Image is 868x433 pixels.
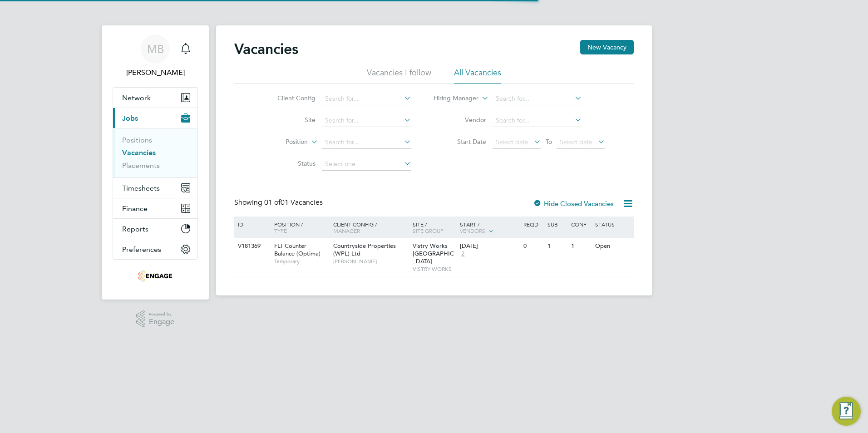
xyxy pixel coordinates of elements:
span: VISTRY WORKS [413,266,456,273]
label: Site [263,116,316,124]
button: Timesheets [113,178,197,198]
a: Powered byEngage [136,310,175,328]
span: Finance [122,204,148,213]
label: Hide Closed Vacancies [533,199,614,208]
span: Select date [560,138,592,146]
li: Vacancies I follow [367,67,431,84]
input: Select one [322,158,411,171]
span: Timesheets [122,184,160,192]
div: [DATE] [460,242,519,250]
span: Engage [149,318,174,326]
span: Countryside Properties (WPL) Ltd [333,242,396,257]
span: MB [147,43,164,55]
div: ID [236,216,267,232]
button: Network [113,88,197,108]
a: Placements [122,161,160,170]
span: 2 [460,250,466,258]
div: Showing [234,198,325,207]
input: Search for... [493,114,582,127]
span: Network [122,93,151,102]
div: 0 [521,238,545,255]
button: Preferences [113,239,197,259]
div: 1 [569,238,592,255]
span: 01 of [264,198,281,207]
button: Jobs [113,108,197,128]
div: Start / [458,216,521,239]
button: New Vacancy [580,40,634,54]
nav: Main navigation [102,25,209,300]
span: Site Group [413,227,444,234]
span: Reports [122,225,148,233]
div: Status [593,216,632,232]
a: MB[PERSON_NAME] [113,34,198,78]
label: Start Date [434,138,486,146]
a: Positions [122,136,152,144]
img: optima-uk-logo-retina.png [138,269,173,283]
button: Engage Resource Center [832,397,861,426]
li: All Vacancies [454,67,501,84]
h2: Vacancies [234,40,298,58]
div: Client Config / [331,216,410,238]
label: Status [263,159,316,167]
button: Finance [113,198,197,218]
div: Open [593,238,632,255]
label: Position [256,138,308,147]
span: Vistry Works [GEOGRAPHIC_DATA] [413,242,454,265]
label: Client Config [263,94,316,102]
div: Sub [545,216,569,232]
a: Vacancies [122,148,156,157]
span: Type [274,227,287,234]
div: Jobs [113,128,197,177]
span: Maisie Boorman [113,67,198,78]
input: Search for... [322,93,411,105]
div: 1 [545,238,569,255]
span: 01 Vacancies [264,198,323,207]
a: Go to home page [113,269,198,283]
span: Temporary [274,258,329,265]
div: Site / [410,216,458,238]
label: Vendor [434,116,486,124]
span: Jobs [122,114,138,123]
span: Vendors [460,227,485,234]
span: Preferences [122,245,161,254]
input: Search for... [322,114,411,127]
span: Powered by [149,310,174,318]
div: V181369 [236,238,267,255]
div: Conf [569,216,592,232]
button: Reports [113,219,197,239]
label: Hiring Manager [426,94,478,103]
span: Select date [496,138,528,146]
span: FLT Counter Balance (Optima) [274,242,321,257]
input: Search for... [493,93,582,105]
div: Reqd [521,216,545,232]
div: Position / [267,216,331,238]
span: [PERSON_NAME] [333,258,408,265]
span: Manager [333,227,360,234]
input: Search for... [322,136,411,149]
span: To [543,136,555,148]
